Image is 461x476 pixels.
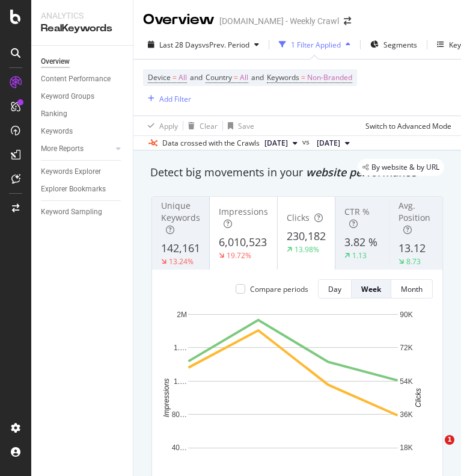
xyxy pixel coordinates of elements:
[202,40,249,50] span: vs Prev. Period
[361,116,451,135] button: Switch to Advanced Mode
[371,164,439,171] span: By website & by URL
[400,344,412,352] text: 72K
[400,377,412,386] text: 54K
[227,250,251,261] div: 19.72%
[41,73,111,85] div: Content Performance
[219,15,339,27] div: [DOMAIN_NAME] - Weekly Crawl
[41,183,124,196] a: Explorer Bookmarks
[174,377,187,386] text: 1.…
[190,72,203,82] span: and
[391,279,433,298] button: Month
[41,55,124,68] a: Overview
[240,69,248,86] span: All
[143,116,178,135] button: Apply
[41,90,94,103] div: Keyword Groups
[352,250,367,261] div: 1.13
[307,69,352,86] span: Non-Branded
[267,72,299,82] span: Keywords
[41,125,73,138] div: Keywords
[302,137,312,147] span: vs
[317,138,340,149] span: 2025 Sep. 11th
[41,143,84,155] div: More Reports
[260,136,302,150] button: [DATE]
[318,279,352,298] button: Day
[400,410,412,419] text: 36K
[159,121,178,131] div: Apply
[234,72,238,82] span: =
[301,72,305,82] span: =
[41,55,70,68] div: Overview
[159,40,202,50] span: Last 28 Days
[200,121,218,131] div: Clear
[41,108,124,120] a: Ranking
[41,165,124,178] a: Keywords Explorer
[344,17,351,25] div: arrow-right-arrow-left
[295,244,319,255] div: 13.98%
[287,212,310,223] span: Clicks
[41,206,124,218] a: Keyword Sampling
[41,90,124,103] a: Keyword Groups
[358,159,444,176] div: legacy label
[420,435,449,464] iframe: Intercom live chat
[344,235,377,249] span: 3.82 %
[383,40,417,50] span: Segments
[414,388,423,407] text: Clicks
[162,379,171,418] text: Impressions
[143,10,215,30] div: Overview
[41,183,106,196] div: Explorer Bookmarks
[41,206,102,218] div: Keyword Sampling
[169,256,194,267] div: 13.24%
[400,444,412,453] text: 18K
[287,229,326,243] span: 230,182
[406,256,421,267] div: 8.73
[445,435,454,445] span: 1
[183,116,218,135] button: Clear
[352,279,391,298] button: Week
[41,165,101,178] div: Keywords Explorer
[172,72,177,82] span: =
[179,69,187,86] span: All
[274,35,355,54] button: 1 Filter Applied
[365,35,422,54] button: Segments
[398,200,430,223] span: Avg. Position
[143,35,264,54] button: Last 28 DaysvsPrev. Period
[143,91,191,106] button: Add Filter
[174,344,187,352] text: 1.…
[219,206,268,217] span: Impressions
[344,206,370,217] span: CTR %
[365,121,451,131] div: Switch to Advanced Mode
[312,136,355,150] button: [DATE]
[177,311,187,319] text: 2M
[41,125,124,138] a: Keywords
[41,73,124,85] a: Content Performance
[148,72,171,82] span: Device
[400,311,412,319] text: 90K
[401,284,423,294] div: Month
[162,138,260,149] div: Data crossed with the Crawls
[41,10,123,22] div: Analytics
[328,284,341,294] div: Day
[219,235,267,249] span: 6,010,523
[172,444,187,453] text: 40…
[398,241,426,255] span: 13.12
[159,94,191,104] div: Add Filter
[41,143,112,155] a: More Reports
[161,200,200,223] span: Unique Keywords
[206,72,232,82] span: Country
[161,241,200,255] span: 142,161
[41,108,67,120] div: Ranking
[223,116,254,135] button: Save
[238,121,254,131] div: Save
[361,284,381,294] div: Week
[264,138,288,149] span: 2025 Oct. 6th
[291,40,341,50] div: 1 Filter Applied
[251,72,264,82] span: and
[41,22,123,36] div: RealKeywords
[172,410,187,419] text: 80…
[250,284,308,294] div: Compare periods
